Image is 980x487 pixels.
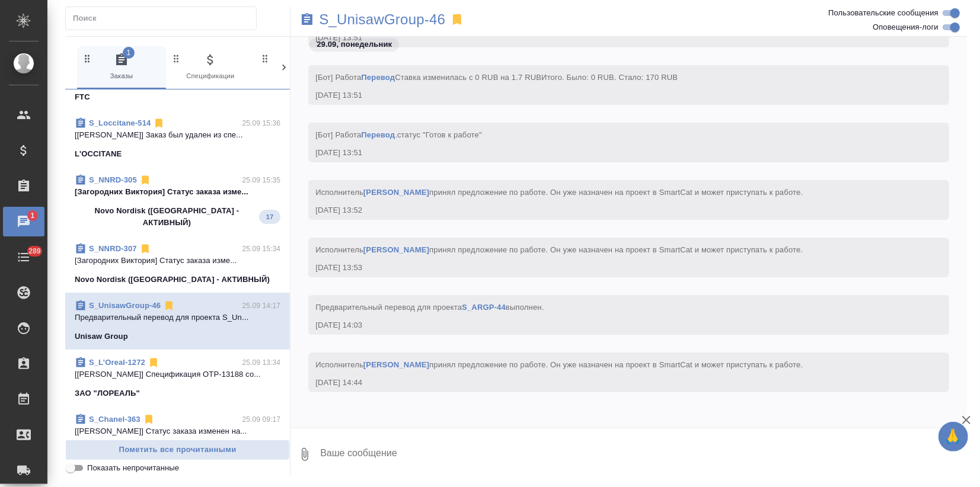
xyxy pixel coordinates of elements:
button: 🙏 [938,422,968,451]
div: S_NNRD-30725.09 15:34[Загородних Виктория] Статус заказа изме...Novo Nordisk ([GEOGRAPHIC_DATA] -... [65,236,290,293]
a: S_NNRD-305 [89,175,137,184]
a: S_L’Oreal-1272 [89,358,145,367]
p: 25.09 15:35 [242,174,281,186]
div: [DATE] 14:03 [315,319,908,331]
p: Novo Nordisk ([GEOGRAPHIC_DATA] - АКТИВНЫЙ) [75,274,270,286]
p: 25.09 15:34 [242,243,281,255]
span: Предварительный перевод для проекта выполнен. [315,303,544,312]
a: S_Loccitane-514 [89,118,151,127]
button: Пометить все прочитанными [65,440,290,460]
span: статус "Готов к работе" [397,130,482,139]
svg: Отписаться [163,300,175,312]
span: 289 [21,245,48,257]
span: Исполнитель принял предложение по работе . Он уже назначен на проект в SmartCat и может приступат... [315,188,803,197]
div: S_L’Oreal-127225.09 13:34[[PERSON_NAME]] Спецификация OTP-13188 со...ЗАО "ЛОРЕАЛЬ" [65,350,290,406]
svg: Отписаться [143,414,155,425]
p: L'OCCITANE [75,148,122,160]
span: 🙏 [943,424,963,449]
a: 1 [3,207,44,236]
span: [Бот] Работа . [315,130,482,139]
div: S_Chanel-36325.09 09:17[[PERSON_NAME]] Статус заказа изменен на...Chanel [65,406,290,463]
p: [[PERSON_NAME]] Заказ был удален из спе... [75,129,280,141]
span: 17 [259,211,280,223]
div: S_NNRD-30525.09 15:35[Загородних Виктория] Статус заказа изме...Novo Nordisk ([GEOGRAPHIC_DATA] -... [65,167,290,236]
p: 25.09 13:34 [242,357,281,369]
a: S_UnisawGroup-46 [319,14,445,25]
svg: Отписаться [139,243,151,255]
div: [DATE] 13:51 [315,89,908,101]
p: [Загородних Виктория] Статус заказа изме... [75,255,280,267]
svg: Зажми и перетащи, чтобы поменять порядок вкладок [171,53,182,64]
svg: Отписаться [148,357,159,369]
p: 29.09, понедельник [317,39,392,50]
a: S_Chanel-363 [89,415,141,424]
div: [DATE] 13:52 [315,204,908,216]
span: Пометить все прочитанными [72,443,283,457]
span: Исполнитель принял предложение по работе . Он уже назначен на проект в SmartCat и может приступат... [315,360,803,369]
span: Исполнитель принял предложение по работе . Он уже назначен на проект в SmartCat и может приступат... [315,245,803,254]
a: S_UnisawGroup-46 [89,301,161,310]
div: [DATE] 14:44 [315,377,908,389]
span: [Бот] Работа Ставка изменилась с 0 RUB на 1.7 RUB [315,73,678,82]
span: Оповещения-логи [873,21,938,33]
a: S_ARGP-44 [462,303,506,312]
div: [DATE] 13:51 [315,147,908,159]
a: S_NNRD-307 [89,244,137,253]
p: [Загородних Виктория] Статус заказа изме... [75,186,280,198]
a: Перевод [361,130,395,139]
p: Unisaw Group [75,331,128,342]
span: 1 [23,210,42,222]
div: S_UnisawGroup-4625.09 14:17Предварительный перевод для проекта S_Un...Unisaw Group [65,293,290,350]
a: [PERSON_NAME] [363,188,429,197]
span: Спецификации [171,53,250,82]
p: [[PERSON_NAME]] Спецификация OTP-13188 со... [75,369,280,380]
p: 25.09 09:17 [242,414,281,425]
p: 25.09 15:36 [242,117,281,129]
span: Заказы [82,53,161,82]
a: [PERSON_NAME] [363,245,429,254]
p: FTC [75,91,90,103]
p: [[PERSON_NAME]] Статус заказа изменен на... [75,425,280,437]
svg: Отписаться [139,174,151,186]
p: Предварительный перевод для проекта S_Un... [75,312,280,323]
span: Итого. Было: 0 RUB. Стало: 170 RUB [541,73,678,82]
div: S_Loccitane-51425.09 15:36[[PERSON_NAME]] Заказ был удален из спе...L'OCCITANE [65,110,290,167]
svg: Отписаться [153,117,165,129]
a: Перевод [361,73,395,82]
span: Пользовательские сообщения [828,7,938,19]
span: 1 [123,47,135,59]
p: ЗАО "ЛОРЕАЛЬ" [75,387,140,399]
span: Клиенты [260,53,339,82]
div: [DATE] 13:53 [315,262,908,274]
span: Показать непрочитанные [87,462,179,474]
input: Поиск [73,10,256,27]
svg: Зажми и перетащи, чтобы поменять порядок вкладок [82,53,93,64]
p: Novo Nordisk ([GEOGRAPHIC_DATA] - АКТИВНЫЙ) [75,205,259,229]
p: 25.09 14:17 [242,300,281,312]
svg: Зажми и перетащи, чтобы поменять порядок вкладок [260,53,271,64]
a: [PERSON_NAME] [363,360,429,369]
a: 289 [3,242,44,272]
